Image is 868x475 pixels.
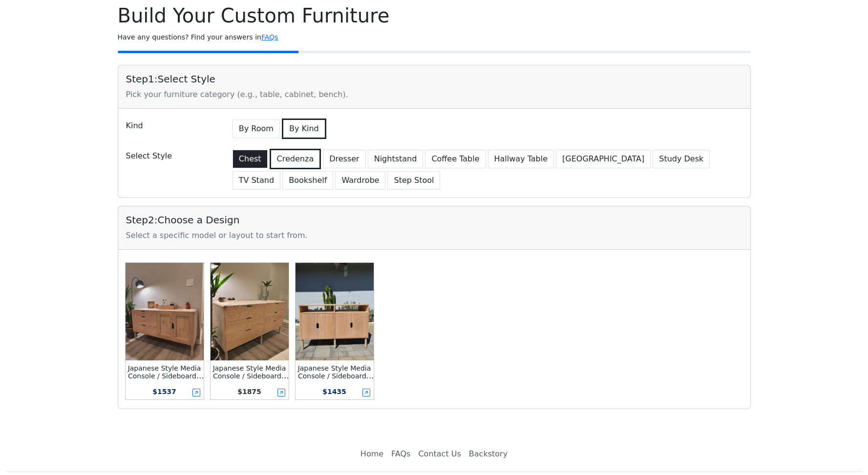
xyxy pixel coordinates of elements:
div: Pick your furniture category (e.g., table, cabinet, bench). [126,89,742,100]
button: Japanese Style Media Console / Sideboard / CredenzaJapanese Style Media Console / Sideboard / Cre... [124,261,205,401]
button: By Kind [282,119,326,139]
div: Select Style [120,147,225,190]
small: Japanese Style Media Console / Sideboard / Credenza Dresser w/ 6-drawer [213,364,289,396]
div: Kind [120,117,225,139]
img: Japanese Style Media Console / Sideboard / Credenza Media Console /w Top Shelf [296,263,374,360]
a: FAQs [261,33,278,41]
img: Japanese Style Media Console / Sideboard / Credenza Dresser w/ 6-drawer [211,263,289,360]
a: Contact Us [414,444,465,464]
a: Backstory [465,444,511,464]
button: Chest [233,150,268,168]
button: Dresser [323,150,365,168]
a: FAQs [387,444,414,464]
span: $ 1435 [322,388,346,396]
h5: Step 2 : Choose a Design [126,214,742,226]
button: By Room [233,119,280,138]
button: Bookshelf [282,171,333,190]
div: Select a specific model or layout to start from. [126,230,742,241]
button: Japanese Style Media Console / Sideboard / Credenza Media Console /w Top ShelfJapanese Style Medi... [294,261,375,401]
img: Japanese Style Media Console / Sideboard / Credenza [126,263,204,360]
a: Home [357,444,387,464]
small: Japanese Style Media Console / Sideboard / Credenza Media Console /w Top Shelf [298,364,374,396]
button: Coffee Table [425,150,486,168]
h1: Build Your Custom Furniture [118,4,751,27]
button: [GEOGRAPHIC_DATA] [556,150,651,168]
button: Step Stool [387,171,440,190]
button: Study Desk [653,150,710,168]
div: Japanese Style Media Console / Sideboard / Credenza Dresser w/ 6-drawer [211,364,289,380]
button: Credenza [270,149,321,169]
small: Have any questions? Find your answers in [118,33,278,41]
h5: Step 1 : Select Style [126,73,742,85]
div: Japanese Style Media Console / Sideboard / Credenza [126,364,204,380]
span: $ 1875 [237,388,261,396]
span: $ 1537 [152,388,176,396]
button: Nightstand [368,150,423,168]
button: Japanese Style Media Console / Sideboard / Credenza Dresser w/ 6-drawerJapanese Style Media Conso... [209,261,290,401]
button: TV Stand [233,171,280,190]
div: Japanese Style Media Console / Sideboard / Credenza Media Console /w Top Shelf [296,364,374,380]
small: Japanese Style Media Console / Sideboard / Credenza [128,364,204,388]
button: Wardrobe [335,171,385,190]
button: Hallway Table [488,150,554,168]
